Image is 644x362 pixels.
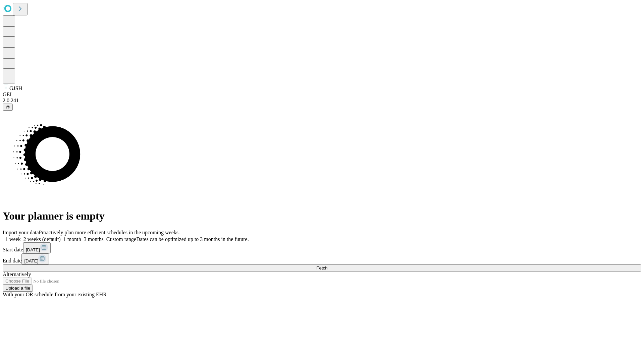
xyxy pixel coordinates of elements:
h1: Your planner is empty [3,210,641,222]
button: [DATE] [21,253,49,264]
span: Fetch [316,265,327,270]
button: Fetch [3,264,641,271]
span: 2 weeks (default) [23,236,61,242]
span: Proactively plan more efficient schedules in the upcoming weeks. [39,230,180,235]
span: [DATE] [24,258,38,263]
span: Alternatively [3,271,31,277]
span: Custom range [106,236,136,242]
span: 1 week [5,236,21,242]
button: Upload a file [3,285,33,292]
span: 1 month [63,236,81,242]
span: @ [5,105,10,110]
span: With your OR schedule from your existing EHR [3,292,107,297]
button: [DATE] [23,242,51,253]
span: 3 months [84,236,104,242]
div: 2.0.241 [3,98,641,104]
button: @ [3,104,13,111]
span: Dates can be optimized up to 3 months in the future. [136,236,249,242]
span: GJSH [9,85,22,91]
div: GEI [3,92,641,98]
div: End date [3,253,641,264]
div: Start date [3,242,641,253]
span: Import your data [3,230,39,235]
span: [DATE] [26,247,40,252]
